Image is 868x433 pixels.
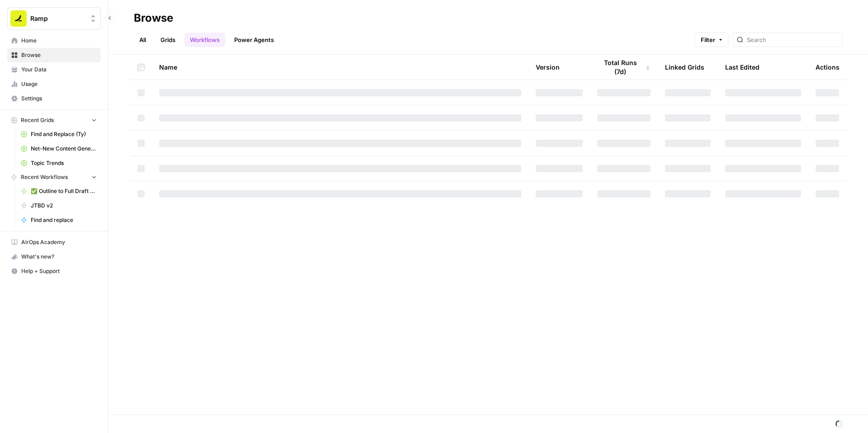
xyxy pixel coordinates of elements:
[17,184,101,198] a: ✅ Outline to Full Draft - Updated 5/6
[31,216,97,224] span: Find and replace
[17,213,101,227] a: Find and replace
[17,127,101,141] a: Find and Replace (Ty)
[21,51,97,59] span: Browse
[7,7,101,30] button: Workspace: Ramp
[30,14,85,23] span: Ramp
[21,238,97,246] span: AirOps Academy
[695,33,729,47] button: Filter
[31,202,97,210] span: JTBD v2
[10,10,27,27] img: Ramp Logo
[21,267,97,275] span: Help + Support
[7,170,101,184] button: Recent Workflows
[701,35,715,44] span: Filter
[597,55,651,80] div: Total Runs (7d)
[7,77,101,91] a: Usage
[134,33,151,47] a: All
[7,91,101,106] a: Settings
[7,235,101,249] a: AirOps Academy
[7,264,101,278] button: Help + Support
[725,55,759,80] div: Last Edited
[21,66,97,74] span: Your Data
[17,141,101,156] a: Net-New Content Generator - Grid Template
[31,130,97,138] span: Find and Replace (Ty)
[17,198,101,213] a: JTBD v2
[31,145,97,153] span: Net-New Content Generator - Grid Template
[159,55,521,80] div: Name
[21,94,97,103] span: Settings
[7,48,101,62] a: Browse
[21,116,54,124] span: Recent Grids
[17,156,101,170] a: Topic Trends
[536,55,560,80] div: Version
[155,33,181,47] a: Grids
[7,249,101,264] button: What's new?
[7,113,101,127] button: Recent Grids
[665,55,704,80] div: Linked Grids
[816,55,840,80] div: Actions
[7,62,101,77] a: Your Data
[31,159,97,167] span: Topic Trends
[229,33,279,47] a: Power Agents
[21,80,97,88] span: Usage
[747,35,839,44] input: Search
[184,33,225,47] a: Workflows
[21,173,68,181] span: Recent Workflows
[31,187,97,195] span: ✅ Outline to Full Draft - Updated 5/6
[7,33,101,48] a: Home
[8,250,100,264] div: What's new?
[134,11,173,25] div: Browse
[21,37,97,45] span: Home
